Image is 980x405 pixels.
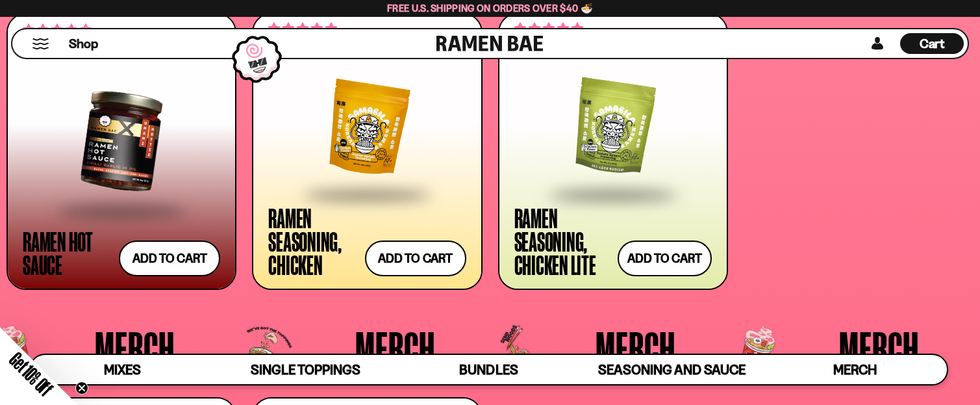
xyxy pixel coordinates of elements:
[69,33,98,54] a: Shop
[596,324,675,372] span: Merch
[365,241,466,276] button: Add to cart
[459,361,518,378] span: Bundles
[598,361,746,378] span: Seasoning and Sauce
[920,36,945,51] span: Cart
[764,355,947,384] a: Merch
[252,13,482,290] a: 4.83 stars 58 reviews $14.99 Ramen Seasoning, Chicken Add to cart
[23,229,112,276] div: Ramen Hot Sauce
[32,38,49,49] button: Mobile Menu Trigger
[900,29,964,58] div: Cart
[839,324,919,372] span: Merch
[6,13,236,290] a: 4.71 stars 51 reviews $13.99 Ramen Hot Sauce Add to cart
[498,13,728,290] a: 5.00 stars 33 reviews $14.99 Ramen Seasoning, Chicken Lite Add to cart
[104,361,141,378] span: Mixes
[119,241,220,276] button: Add to cart
[397,355,580,384] a: Bundles
[95,324,175,372] span: Merch
[268,206,358,276] div: Ramen Seasoning, Chicken
[514,206,611,276] div: Ramen Seasoning, Chicken Lite
[31,355,214,384] a: Mixes
[833,361,877,378] span: Merch
[581,355,764,384] a: Seasoning and Sauce
[75,382,88,395] button: Close teaser
[69,35,98,53] span: Shop
[355,324,435,372] span: Merch
[618,241,712,276] button: Add to cart
[251,361,360,378] span: Single Toppings
[6,348,57,399] span: Get 10% Off
[387,2,593,14] span: Free U.S. Shipping on Orders over $40 🍜
[214,355,397,384] a: Single Toppings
